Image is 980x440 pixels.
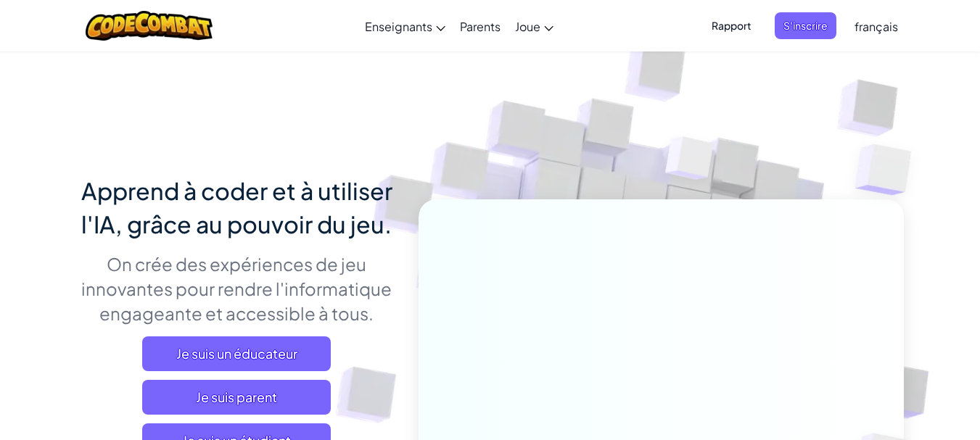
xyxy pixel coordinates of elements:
[855,19,898,34] font: français
[460,19,501,34] font: Parents
[358,7,453,46] a: Enseignants
[142,380,331,415] a: Je suis parent
[826,109,952,231] img: Cubes superposés
[847,7,905,46] a: français
[712,19,752,32] font: Rapport
[453,7,508,46] a: Parents
[142,336,331,371] a: Je suis un éducateur
[515,19,540,34] font: Joue
[703,12,760,39] button: Rapport
[196,389,277,405] font: Je suis parent
[638,108,742,216] img: Cubes superposés
[81,253,392,324] font: On crée des expériences de jeu innovantes pour rendre l'informatique engageante et accessible à t...
[783,19,828,32] font: S'inscrire
[508,7,561,46] a: Joue
[775,12,836,39] button: S'inscrire
[86,11,213,41] img: Logo de CodeCombat
[365,19,432,34] font: Enseignants
[81,176,392,238] font: Apprend à coder et à utiliser l'IA, grâce au pouvoir du jeu.
[176,345,297,362] font: Je suis un éducateur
